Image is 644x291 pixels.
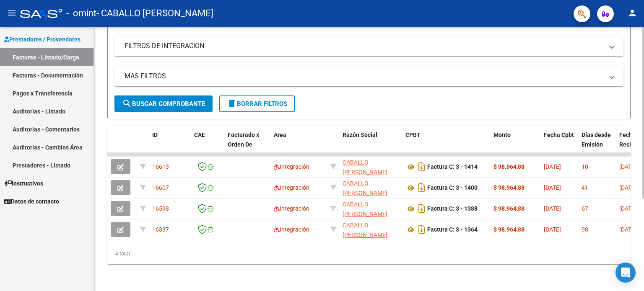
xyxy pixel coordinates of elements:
[582,163,588,170] span: 10
[493,184,525,191] strong: $ 98.964,88
[343,179,399,196] div: 27356554871
[274,163,309,170] span: Integración
[66,4,96,23] span: - omint
[152,226,169,233] span: 16337
[227,100,287,108] span: Borrar Filtros
[416,202,427,215] i: Descargar documento
[274,131,286,138] span: Area
[582,226,588,233] span: 98
[4,179,43,188] span: Instructivos
[339,126,402,163] datatable-header-cell: Razón Social
[544,163,561,170] span: [DATE]
[274,205,309,212] span: Integración
[152,184,169,191] span: 16607
[149,126,191,163] datatable-header-cell: ID
[619,131,643,148] span: Fecha Recibido
[619,184,636,191] span: [DATE]
[343,180,387,196] span: CABALLO [PERSON_NAME]
[416,223,427,236] i: Descargar documento
[227,98,237,108] mat-icon: delete
[578,126,616,163] datatable-header-cell: Días desde Emisión
[122,98,132,108] mat-icon: search
[544,226,561,233] span: [DATE]
[152,131,158,138] span: ID
[416,181,427,194] i: Descargar documento
[107,243,631,264] div: 4 total
[274,226,309,233] span: Integración
[619,226,636,233] span: [DATE]
[544,205,561,212] span: [DATE]
[125,72,603,81] mat-panel-title: MAS FILTROS
[343,222,387,238] span: CABALLO [PERSON_NAME]
[493,226,525,233] strong: $ 98.964,88
[427,164,478,170] strong: Factura C: 3 - 1414
[343,159,387,175] span: CABALLO [PERSON_NAME]
[343,158,399,175] div: 27356554871
[427,185,478,191] strong: Factura C: 3 - 1400
[343,201,387,217] span: CABALLO [PERSON_NAME]
[615,263,636,283] div: Open Intercom Messenger
[619,205,636,212] span: [DATE]
[125,41,603,51] mat-panel-title: FILTROS DE INTEGRACION
[627,8,637,18] mat-icon: person
[343,200,399,217] div: 27356554871
[274,184,309,191] span: Integración
[416,160,427,173] i: Descargar documento
[427,227,478,233] strong: Factura C: 3 - 1364
[4,197,59,206] span: Datos de contacto
[228,131,259,148] span: Facturado x Orden De
[493,163,525,170] strong: $ 98.964,88
[343,131,377,138] span: Razón Social
[194,131,205,138] span: CAE
[402,126,490,163] datatable-header-cell: CPBT
[219,95,295,112] button: Borrar Filtros
[493,131,511,138] span: Monto
[114,66,623,86] mat-expansion-panel-header: MAS FILTROS
[427,206,478,212] strong: Factura C: 3 - 1388
[152,205,169,212] span: 16598
[540,126,578,163] datatable-header-cell: Fecha Cpbt
[544,184,561,191] span: [DATE]
[582,205,588,212] span: 67
[152,163,169,170] span: 16613
[582,184,588,191] span: 41
[96,4,213,23] span: - CABALLO [PERSON_NAME]
[114,95,213,112] button: Buscar Comprobante
[619,163,636,170] span: [DATE]
[405,131,421,138] span: CPBT
[4,35,80,44] span: Prestadores / Proveedores
[544,131,574,138] span: Fecha Cpbt
[122,100,205,108] span: Buscar Comprobante
[490,126,540,163] datatable-header-cell: Monto
[493,205,525,212] strong: $ 98.964,88
[270,126,327,163] datatable-header-cell: Area
[191,126,224,163] datatable-header-cell: CAE
[7,8,17,18] mat-icon: menu
[582,131,611,148] span: Días desde Emisión
[114,36,623,56] mat-expansion-panel-header: FILTROS DE INTEGRACION
[224,126,270,163] datatable-header-cell: Facturado x Orden De
[343,221,399,238] div: 27356554871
